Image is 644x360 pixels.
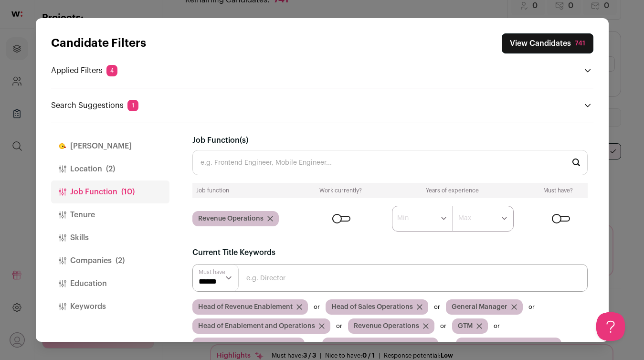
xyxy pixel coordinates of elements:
[106,163,115,175] span: (2)
[575,39,585,48] div: 741
[192,264,588,292] input: e.g. Director
[51,249,169,272] button: Companies(2)
[458,213,471,223] label: Max
[462,340,546,350] span: Director, Sales Operations
[502,33,593,53] button: Close search preferences
[51,65,117,76] p: Applied Filters
[397,213,409,223] label: Min
[192,135,248,146] label: Job Function(s)
[51,158,169,180] button: Location(2)
[106,65,117,76] span: 4
[196,187,301,194] div: Job function
[198,321,315,331] span: Head of Enablement and Operations
[458,321,473,331] span: GTM
[198,214,264,223] span: Revenue Operations
[198,340,289,350] span: Director of Sales Operations
[192,150,588,175] input: e.g. Frontend Engineer, Mobile Engineer...
[51,203,169,226] button: Tenure
[192,247,275,258] label: Current Title Keywords
[582,65,593,76] button: Open applied filters
[328,340,423,350] span: Director, Revenue Operations
[354,321,419,331] span: Revenue Operations
[127,100,138,111] span: 1
[198,302,293,312] span: Head of Revenue Enablement
[51,272,169,295] button: Education
[380,187,525,194] div: Years of experience
[308,187,373,194] div: Work currently?
[121,186,135,198] span: (10)
[51,38,146,49] strong: Candidate Filters
[51,295,169,318] button: Keywords
[51,135,169,158] button: [PERSON_NAME]
[51,100,138,111] p: Search Suggestions
[452,302,507,312] span: General Manager
[331,302,413,312] span: Head of Sales Operations
[596,312,625,341] iframe: Help Scout Beacon - Open
[51,180,169,203] button: Job Function(10)
[51,226,169,249] button: Skills
[116,255,125,266] span: (2)
[532,187,584,194] div: Must have?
